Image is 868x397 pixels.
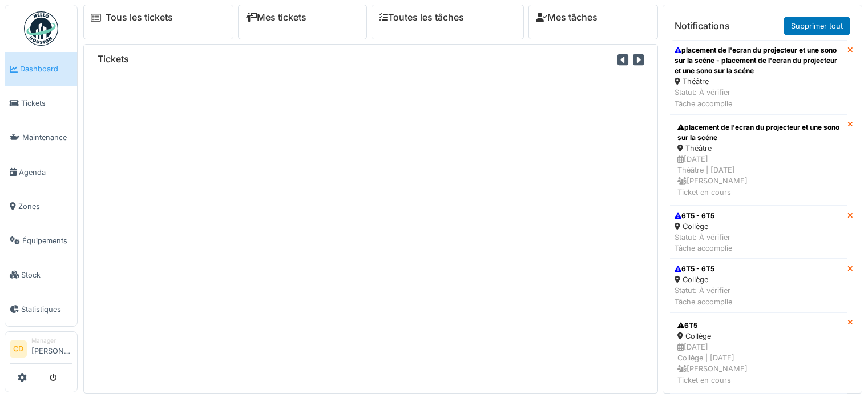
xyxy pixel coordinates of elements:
span: Dashboard [20,63,72,74]
div: Théâtre [677,143,840,154]
a: Mes tâches [536,12,597,23]
a: placement de l'ecran du projecteur et une sono sur la scéne - placement de l'ecran du projecteur ... [670,40,847,114]
div: Collège [677,331,840,342]
div: placement de l'ecran du projecteur et une sono sur la scéne [677,122,840,143]
a: Statistiques [5,292,77,326]
span: Maintenance [22,132,72,143]
span: Zones [18,201,72,212]
a: 6T5 - 6T5 Collège Statut: À vérifierTâche accomplie [670,206,847,259]
div: Théâtre [675,76,843,87]
div: 6T5 - 6T5 [675,264,732,274]
div: Statut: À vérifier Tâche accomplie [675,87,843,109]
a: Dashboard [5,52,77,86]
li: CD [10,340,27,358]
div: Statut: À vérifier Tâche accomplie [675,232,732,254]
span: Équipements [22,235,72,246]
a: placement de l'ecran du projecteur et une sono sur la scéne Théâtre [DATE]Théâtre | [DATE] [PERSO... [670,114,847,206]
div: Statut: À vérifier Tâche accomplie [675,285,732,307]
a: Toutes les tâches [379,12,464,23]
div: placement de l'ecran du projecteur et une sono sur la scéne - placement de l'ecran du projecteur ... [675,45,843,76]
a: Maintenance [5,121,77,155]
a: Mes tickets [245,12,306,23]
div: Collège [675,274,732,285]
li: [PERSON_NAME] [31,336,72,361]
span: Tickets [21,98,72,109]
div: 6T5 - 6T5 [675,211,732,221]
a: Agenda [5,155,77,189]
a: Supprimer tout [784,17,850,35]
a: Équipements [5,223,77,258]
a: 6T5 - 6T5 Collège Statut: À vérifierTâche accomplie [670,259,847,312]
img: Badge_color-CXgf-gQk.svg [24,11,58,46]
div: Manager [31,336,72,345]
span: Statistiques [21,304,72,315]
h6: Notifications [675,21,730,31]
div: [DATE] Théâtre | [DATE] [PERSON_NAME] Ticket en cours [677,154,840,198]
a: 6T5 Collège [DATE]Collège | [DATE] [PERSON_NAME]Ticket en cours [670,312,847,394]
a: Stock [5,258,77,292]
div: 6T5 [677,320,840,331]
div: Collège [675,221,732,232]
span: Agenda [19,167,72,178]
a: CD Manager[PERSON_NAME] [10,336,72,364]
h6: Tickets [98,54,129,65]
div: [DATE] Collège | [DATE] [PERSON_NAME] Ticket en cours [677,342,840,386]
a: Tickets [5,86,77,121]
span: Stock [21,270,72,280]
a: Zones [5,189,77,223]
a: Tous les tickets [106,12,173,23]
